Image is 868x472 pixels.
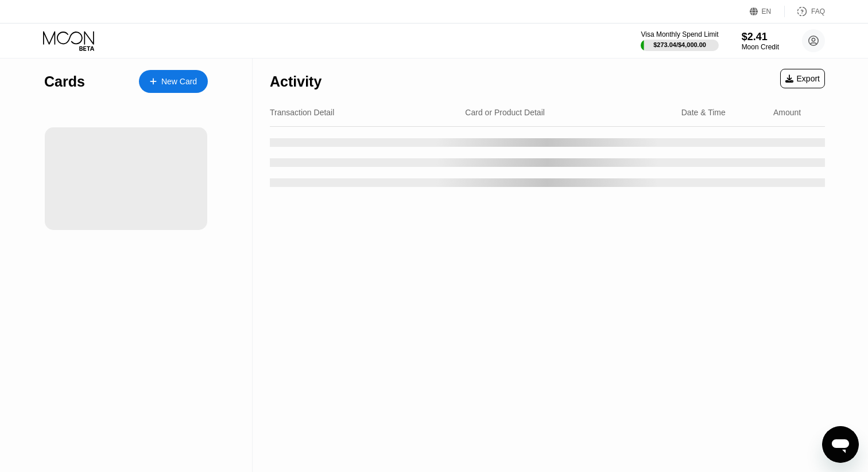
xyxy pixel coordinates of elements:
[44,73,85,90] div: Cards
[742,31,779,51] div: $2.41Moon Credit
[811,7,825,15] div: FAQ
[641,30,718,51] div: Visa Monthly Spend Limit$273.04/$4,000.00
[742,43,779,51] div: Moon Credit
[139,70,208,93] div: New Card
[785,6,825,17] div: FAQ
[161,77,197,87] div: New Card
[762,7,772,15] div: EN
[785,74,820,83] div: Export
[681,108,726,117] div: Date & Time
[641,30,718,38] div: Visa Monthly Spend Limit
[750,6,785,17] div: EN
[742,31,779,43] div: $2.41
[270,108,334,117] div: Transaction Detail
[270,73,321,90] div: Activity
[822,426,859,463] iframe: לחצן לפתיחת חלון הודעות הטקסט
[780,69,825,88] div: Export
[465,108,545,117] div: Card or Product Detail
[773,108,801,117] div: Amount
[653,41,706,48] div: $273.04 / $4,000.00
